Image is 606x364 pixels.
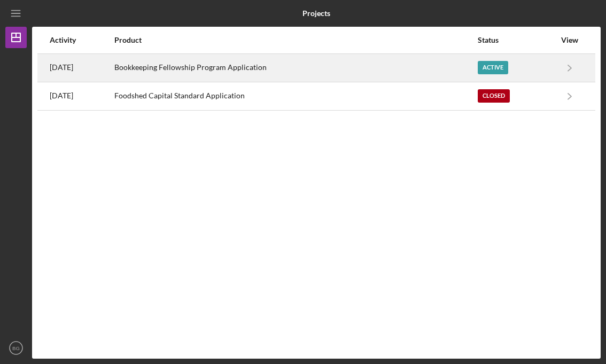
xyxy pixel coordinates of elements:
[12,345,20,351] text: BG
[114,83,477,110] div: Foodshed Capital Standard Application
[50,63,73,72] time: 2025-06-07 21:37
[50,91,73,100] time: 2024-10-21 01:41
[114,55,477,81] div: Bookkeeping Fellowship Program Application
[478,61,508,74] div: Active
[5,337,27,359] button: BG
[50,36,113,44] div: Activity
[114,36,477,44] div: Product
[556,36,583,44] div: View
[302,9,330,18] b: Projects
[478,89,510,103] div: Closed
[478,36,555,44] div: Status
